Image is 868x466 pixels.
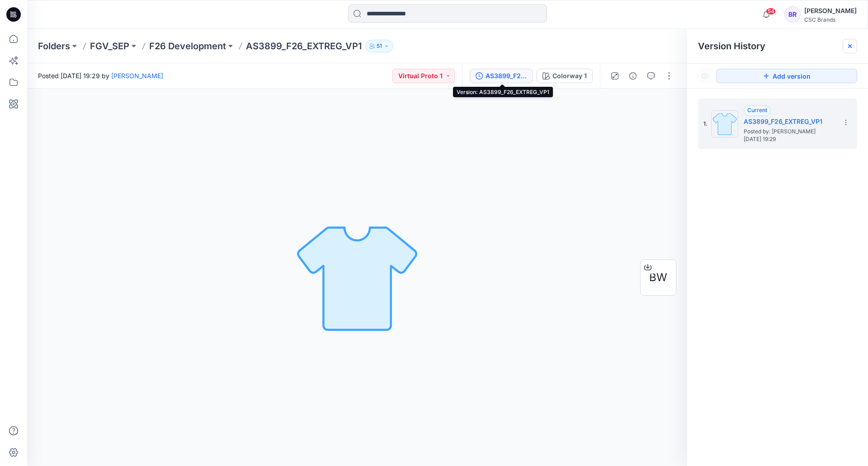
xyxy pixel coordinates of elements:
[365,40,393,52] button: 51
[38,71,163,80] span: Posted [DATE] 19:29 by
[90,40,129,52] a: FGV_SEP
[626,69,640,83] button: Details
[111,72,163,80] a: [PERSON_NAME]
[294,214,420,341] img: No Outline
[766,8,776,15] span: 54
[377,41,382,51] p: 51
[246,40,362,52] p: AS3899_F26_EXTREG_VP1
[744,127,834,136] span: Posted by: Bapu Ramachandra
[698,69,712,83] button: Show Hidden Versions
[846,42,854,50] button: Close
[698,41,765,52] span: Version History
[716,69,857,83] button: Add version
[470,69,533,83] button: AS3899_F26_EXTREG_VP1
[552,71,587,81] div: Colorway 1
[486,71,527,81] div: AS3899_F26_EXTREG_VP1
[804,5,857,16] div: [PERSON_NAME]
[747,107,767,113] span: Current
[744,116,834,127] h5: AS3899_F26_EXTREG_VP1
[149,40,226,52] a: F26 Development
[804,16,857,23] div: CSC Brands
[784,6,801,23] div: BR
[38,40,70,52] a: Folders
[537,69,593,83] button: Colorway 1
[744,136,834,142] span: [DATE] 19:29
[711,110,738,137] img: AS3899_F26_EXTREG_VP1
[649,269,667,286] span: BW
[703,120,708,128] span: 1.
